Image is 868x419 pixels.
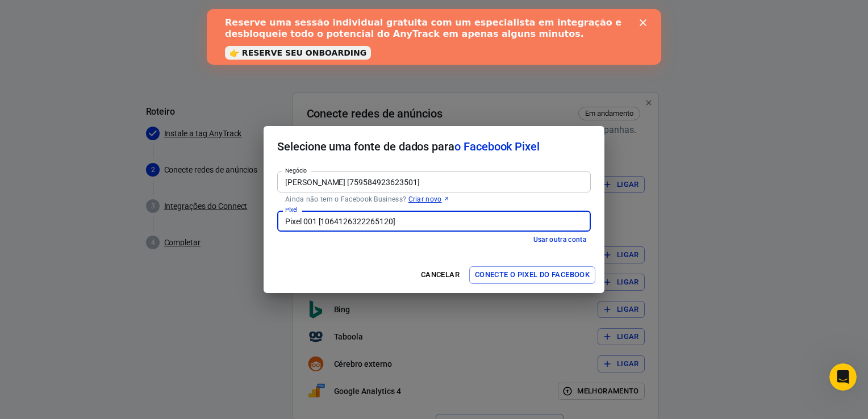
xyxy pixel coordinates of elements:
[285,206,298,214] label: Pixel
[408,195,450,204] a: Criar novo
[285,166,307,175] label: Negócio
[408,195,442,204] font: Criar novo
[469,266,595,284] button: Conecte o pixel do Facebook
[475,269,590,282] font: Conecte o pixel do Facebook
[281,175,586,189] input: Digite para pesquisar
[285,195,406,203] font: Ainda não tem o Facebook Business?
[281,214,586,228] input: Digite para pesquisar
[454,140,540,153] span: o Facebook Pixel
[829,363,857,391] iframe: Intercom live chat
[433,10,444,17] div: Fechar
[418,266,462,284] button: Cancelar
[529,234,591,246] button: Usar outra conta
[264,126,604,167] h2: Selecione uma fonte de dados para
[207,9,661,65] iframe: Intercom live chat banner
